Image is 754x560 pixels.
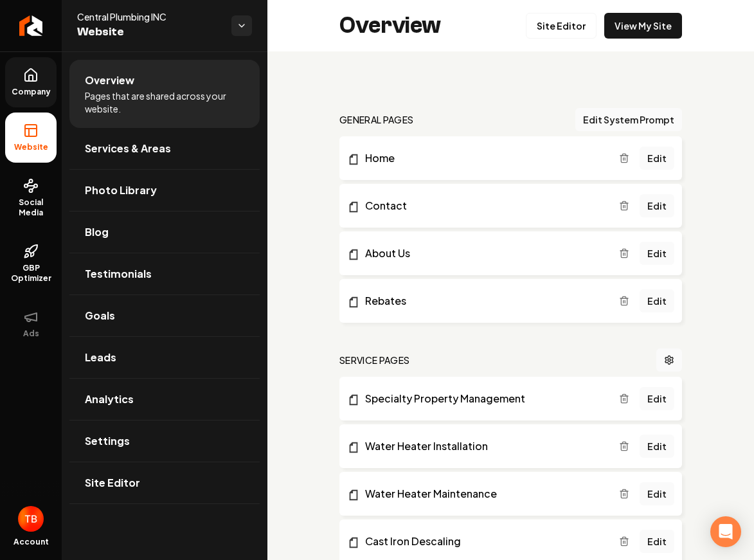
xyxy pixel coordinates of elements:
button: Ads [5,299,57,349]
a: Water Heater Maintenance [347,486,619,501]
a: Edit [640,530,674,553]
span: Central Plumbing INC [77,10,221,23]
a: Social Media [5,168,57,228]
a: Settings [69,420,260,462]
a: Edit [640,289,674,312]
span: Account [13,537,49,547]
span: Website [77,23,221,41]
a: Cast Iron Descaling [347,534,619,549]
a: Testimonials [69,253,260,294]
span: Social Media [5,197,57,218]
span: Website [9,142,53,152]
a: Goals [69,295,260,336]
a: Rebates [347,293,619,309]
span: GBP Optimizer [5,263,57,284]
a: View My Site [604,13,682,39]
a: GBP Optimizer [5,233,57,294]
span: Analytics [85,392,134,407]
a: Services & Areas [69,128,260,169]
a: Home [347,150,619,166]
a: Site Editor [69,462,260,503]
a: Edit [640,482,674,505]
a: Edit [640,242,674,265]
a: Blog [69,212,260,253]
span: Leads [85,350,116,365]
a: Site Editor [526,13,597,39]
h2: Service Pages [339,354,410,366]
span: Blog [85,224,109,240]
h2: Overview [339,13,441,39]
span: Services & Areas [85,141,171,156]
span: Settings [85,433,130,449]
a: Edit [640,147,674,170]
span: Overview [85,73,134,88]
h2: general pages [339,113,414,126]
a: Water Heater Installation [347,438,619,454]
img: Rebolt Logo [19,15,43,36]
a: Edit [640,435,674,458]
span: Testimonials [85,266,152,282]
span: Ads [18,329,44,339]
span: Company [6,87,56,97]
a: Specialty Property Management [347,391,619,406]
a: Contact [347,198,619,213]
a: About Us [347,246,619,261]
button: Edit System Prompt [575,108,682,131]
span: Goals [85,308,115,323]
a: Leads [69,337,260,378]
a: Company [5,57,57,107]
button: Open user button [18,506,44,532]
span: Pages that are shared across your website. [85,89,244,115]
a: Edit [640,194,674,217]
a: Analytics [69,379,260,420]
div: Open Intercom Messenger [710,516,741,547]
img: Travis Brown [18,506,44,532]
span: Site Editor [85,475,140,491]
a: Edit [640,387,674,410]
span: Photo Library [85,183,157,198]
a: Photo Library [69,170,260,211]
